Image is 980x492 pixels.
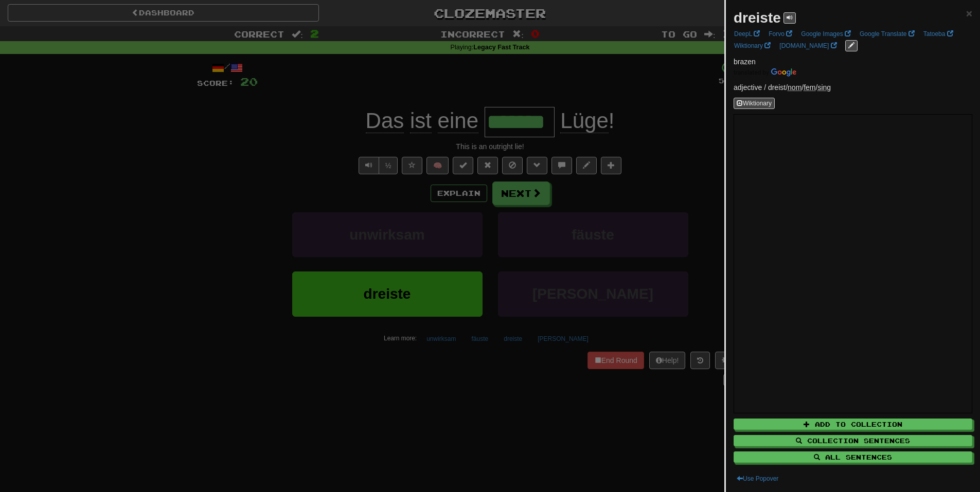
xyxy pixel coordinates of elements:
button: Close [966,8,972,19]
span: brazen [734,58,756,66]
abbr: Gender: Feminine gender [804,83,815,92]
a: Google Translate [857,28,918,40]
img: Color short [734,68,796,77]
span: / [788,83,804,92]
p: adjective / dreist / [734,82,972,93]
a: Wiktionary [731,40,774,51]
button: Use Popover [734,473,781,484]
a: Google Images [798,28,854,40]
a: Tatoeba [920,28,956,40]
button: Add to Collection [734,418,972,430]
strong: dreiste [734,10,781,26]
a: [DOMAIN_NAME] [776,40,840,51]
a: DeepL [731,28,763,40]
abbr: Case: Nominative / direct [788,83,801,92]
span: × [966,7,972,19]
button: All Sentences [734,451,972,463]
abbr: Number: Singular number [817,83,831,92]
button: edit links [845,40,858,51]
button: Collection Sentences [734,435,972,446]
span: / [804,83,817,92]
button: Wiktionary [734,98,775,109]
a: Forvo [765,28,795,40]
